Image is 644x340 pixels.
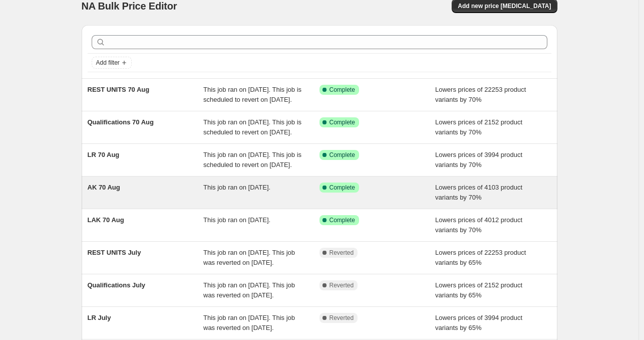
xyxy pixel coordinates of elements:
span: Qualifications 70 Aug [88,118,154,126]
span: Reverted [330,281,354,289]
span: Complete [330,184,355,192]
span: Lowers prices of 3994 product variants by 65% [435,314,522,331]
span: This job ran on [DATE]. [203,216,270,224]
span: Reverted [330,249,354,257]
span: REST UNITS July [88,249,141,256]
span: This job ran on [DATE]. This job was reverted on [DATE]. [203,249,295,266]
span: This job ran on [DATE]. This job was reverted on [DATE]. [203,314,295,331]
span: Add new price [MEDICAL_DATA] [458,2,551,10]
span: Lowers prices of 22253 product variants by 70% [435,86,526,103]
button: Add filter [92,57,132,69]
span: Qualifications July [88,281,146,289]
span: Complete [330,151,355,159]
span: Lowers prices of 22253 product variants by 65% [435,249,526,266]
span: Lowers prices of 2152 product variants by 65% [435,281,522,299]
span: This job ran on [DATE]. This job is scheduled to revert on [DATE]. [203,86,301,103]
span: LR 70 Aug [88,151,120,158]
span: NA Bulk Price Editor [82,1,177,12]
span: AK 70 Aug [88,184,120,191]
span: Lowers prices of 3994 product variants by 70% [435,151,522,168]
span: This job ran on [DATE]. This job is scheduled to revert on [DATE]. [203,118,301,136]
span: This job ran on [DATE]. [203,184,270,191]
span: Lowers prices of 4103 product variants by 70% [435,184,522,201]
span: LAK 70 Aug [88,216,124,224]
span: Lowers prices of 2152 product variants by 70% [435,118,522,136]
span: LR July [88,314,111,321]
span: Reverted [330,314,354,322]
span: REST UNITS 70 Aug [88,86,150,93]
span: Complete [330,118,355,126]
span: Complete [330,216,355,224]
span: Add filter [96,59,120,67]
span: Lowers prices of 4012 product variants by 70% [435,216,522,234]
span: Complete [330,86,355,94]
span: This job ran on [DATE]. This job was reverted on [DATE]. [203,281,295,299]
span: This job ran on [DATE]. This job is scheduled to revert on [DATE]. [203,151,301,168]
